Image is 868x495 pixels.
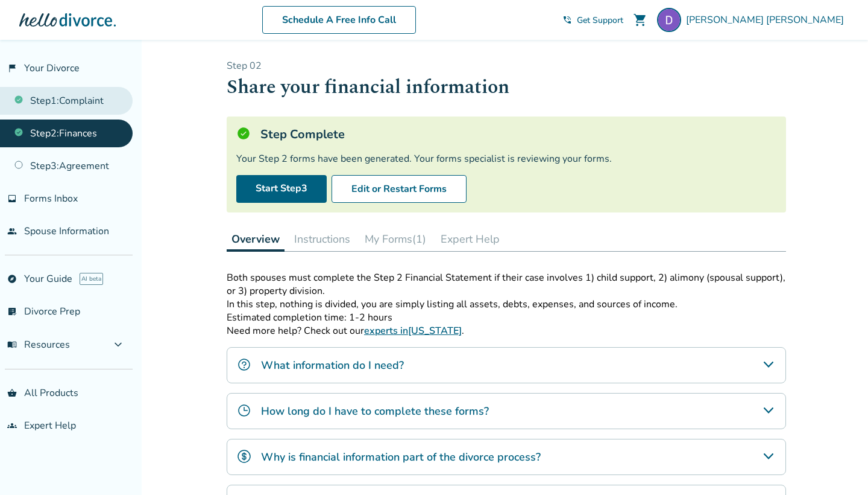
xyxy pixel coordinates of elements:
span: [PERSON_NAME] [PERSON_NAME] [686,13,849,27]
img: How long do I have to complete these forms? [237,403,251,418]
button: Instructions [289,227,355,251]
span: inbox [7,194,17,203]
button: My Forms(1) [360,227,431,251]
h4: What information do I need? [261,357,404,373]
h1: Share your financial information [227,72,786,102]
span: menu_book [7,340,17,350]
span: flag_2 [7,63,17,73]
div: What information do I need? [227,347,786,383]
p: Step 0 2 [227,59,786,72]
img: Why is financial information part of the divorce process? [237,449,251,464]
h4: Why is financial information part of the divorce process? [261,449,541,465]
span: phone_in_talk [562,15,572,25]
button: Edit or Restart Forms [332,175,467,203]
span: expand_more [111,337,125,352]
span: list_alt_check [7,307,17,316]
a: experts in[US_STATE] [364,324,462,337]
div: Your Step 2 forms have been generated. Your forms specialist is reviewing your forms. [236,152,776,165]
span: explore [7,274,17,284]
h4: How long do I have to complete these forms? [261,403,489,419]
p: Need more help? Check out our . [227,324,786,337]
span: Forms Inbox [24,192,78,205]
span: shopping_cart [633,13,647,27]
span: shopping_basket [7,388,17,398]
span: people [7,226,17,236]
img: Deniece McDowell [657,8,681,32]
p: Estimated completion time: 1-2 hours [227,311,786,324]
iframe: Chat Widget [808,437,868,495]
a: Schedule A Free Info Call [262,6,416,34]
div: Why is financial information part of the divorce process? [227,439,786,475]
button: Expert Help [436,227,505,251]
a: Start Step3 [236,175,327,203]
span: groups [7,421,17,430]
p: In this step, nothing is divided, you are simply listing all assets, debts, expenses, and sources... [227,298,786,311]
p: Both spouses must complete the Step 2 Financial Statement if their case involves 1) child support... [227,271,786,298]
div: How long do I have to complete these forms? [227,393,786,429]
span: Get Support [577,14,623,26]
h5: Step Complete [260,126,345,142]
span: Resources [7,338,70,351]
span: AI beta [80,273,103,285]
a: phone_in_talkGet Support [562,14,623,26]
img: What information do I need? [237,357,251,372]
button: Overview [227,227,285,252]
